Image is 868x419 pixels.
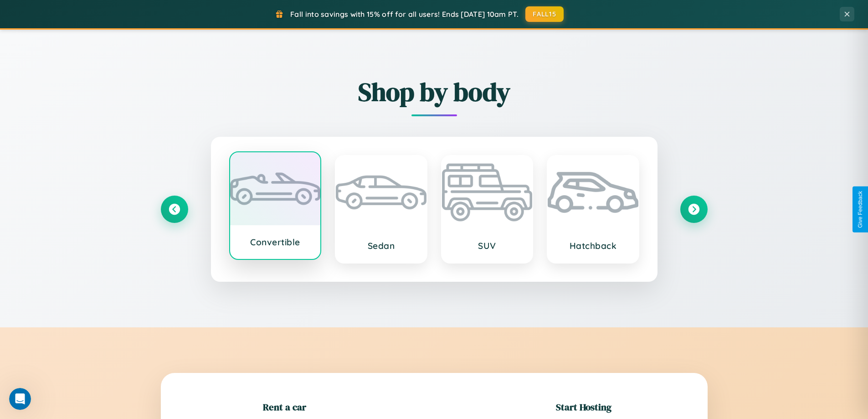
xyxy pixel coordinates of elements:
span: Fall into savings with 15% off for all users! Ends [DATE] 10am PT. [290,10,519,19]
h3: SUV [451,240,524,251]
h3: Convertible [239,237,312,248]
h2: Rent a car [263,400,306,414]
h3: Hatchback [557,240,629,251]
h3: Sedan [345,240,417,251]
button: FALL15 [525,6,564,22]
h2: Start Hosting [556,400,611,414]
div: Give Feedback [857,191,863,228]
iframe: Intercom live chat [9,388,31,410]
h2: Shop by body [161,74,708,109]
